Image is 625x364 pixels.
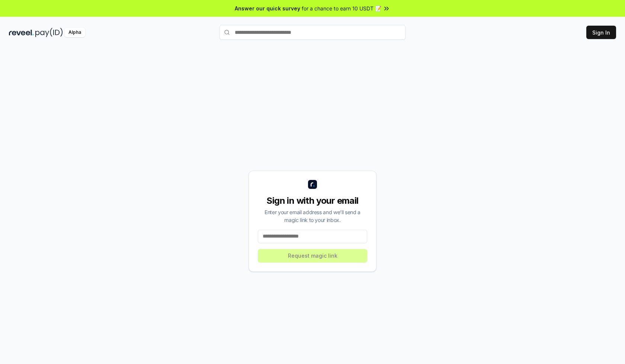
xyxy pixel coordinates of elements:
[308,180,317,189] img: logo_small
[258,208,367,224] div: Enter your email address and we’ll send a magic link to your inbox.
[9,28,34,37] img: reveel_dark
[586,26,616,39] button: Sign In
[235,4,300,12] span: Answer our quick survey
[64,28,85,37] div: Alpha
[258,195,367,207] div: Sign in with your email
[302,4,381,12] span: for a chance to earn 10 USDT 📝
[35,28,63,37] img: pay_id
